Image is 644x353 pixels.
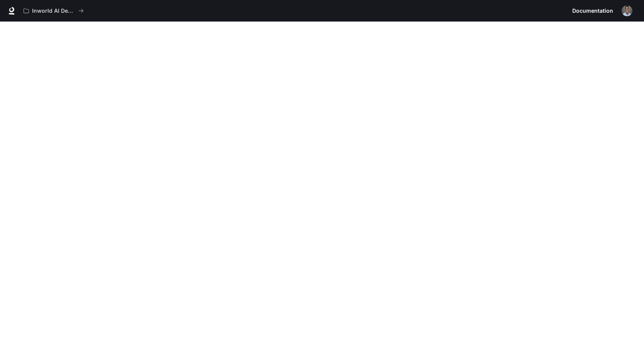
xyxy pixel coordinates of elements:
img: User avatar [622,5,632,16]
button: User avatar [619,3,635,19]
p: Inworld AI Demos [32,8,75,14]
button: All workspaces [20,3,87,19]
span: Documentation [572,6,613,16]
a: Documentation [569,3,616,19]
